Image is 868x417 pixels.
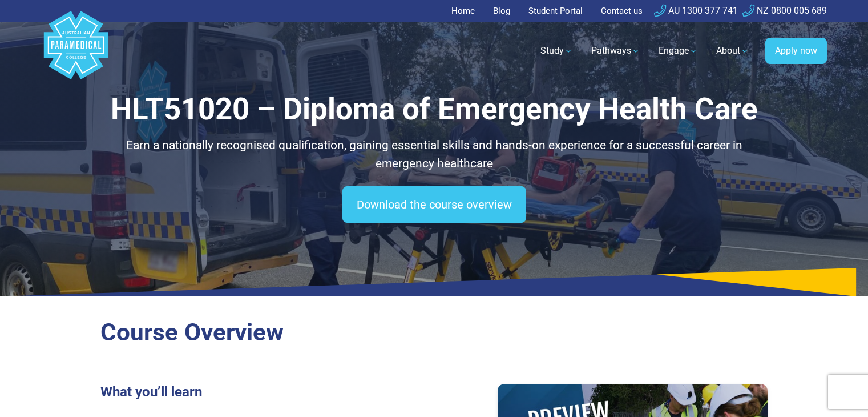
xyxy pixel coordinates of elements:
h3: What you’ll learn [100,384,427,400]
a: Download the course overview [342,186,526,223]
a: Apply now [765,38,827,64]
a: Pathways [584,35,647,67]
a: Study [534,35,580,67]
a: Engage [652,35,705,67]
h2: Course Overview [100,318,768,347]
a: Australian Paramedical College [42,22,110,80]
p: Earn a nationally recognised qualification, gaining essential skills and hands-on experience for ... [100,137,768,173]
a: AU 1300 377 741 [654,5,738,16]
h1: HLT51020 – Diploma of Emergency Health Care [100,91,768,127]
a: NZ 0800 005 689 [742,5,827,16]
a: About [709,35,756,67]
